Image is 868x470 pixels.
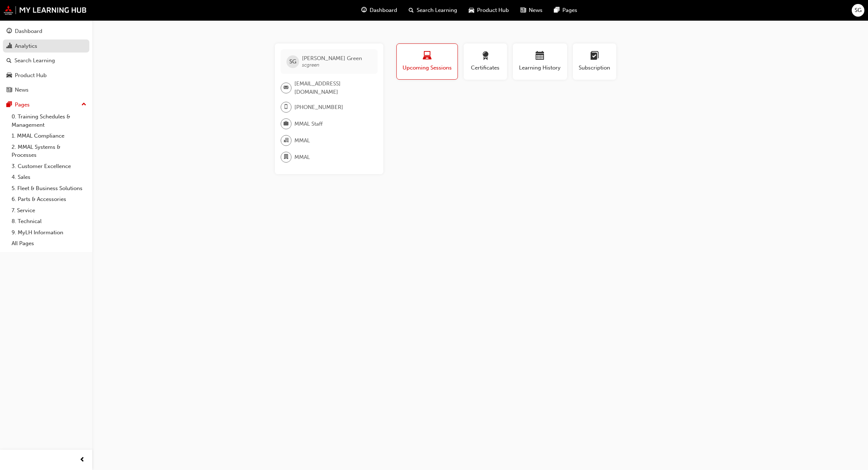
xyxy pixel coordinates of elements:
span: prev-icon [80,456,85,465]
span: learningplan-icon [590,51,599,61]
span: Product Hub [477,6,509,14]
a: 8. Technical [9,216,89,227]
button: SG [852,4,864,17]
a: 5. Fleet & Business Solutions [9,183,89,194]
span: [PHONE_NUMBER] [294,103,343,112]
span: car-icon [469,6,474,15]
a: 2. MMAL Systems & Processes [9,142,89,161]
span: MMAL [294,153,310,161]
span: guage-icon [7,28,12,35]
span: mobile-icon [284,102,289,112]
span: up-icon [81,100,86,109]
a: Search Learning [3,54,89,67]
span: news-icon [7,87,12,93]
button: DashboardAnalyticsSearch LearningProduct HubNews [3,23,89,98]
a: news-iconNews [515,3,548,18]
span: email-icon [284,83,289,93]
span: award-icon [481,51,490,61]
a: All Pages [9,238,89,249]
a: Analytics [3,39,89,53]
span: News [529,6,542,14]
button: Pages [3,98,89,112]
span: news-icon [520,6,526,15]
button: Upcoming Sessions [396,43,458,80]
span: Search Learning [417,6,457,14]
span: laptop-icon [423,51,431,61]
span: pages-icon [7,102,12,108]
span: Pages [562,6,577,14]
a: Product Hub [3,69,89,82]
span: car-icon [7,72,12,79]
span: organisation-icon [284,136,289,145]
a: 3. Customer Excellence [9,161,89,172]
span: Certificates [469,64,502,72]
a: 7. Service [9,205,89,216]
span: MMAL [294,137,310,145]
a: 4. Sales [9,172,89,183]
span: SG [289,58,296,66]
span: Learning History [518,64,562,72]
div: Product Hub [15,71,47,80]
a: 1. MMAL Compliance [9,130,89,142]
div: News [15,86,29,94]
a: 6. Parts & Accessories [9,194,89,205]
span: department-icon [284,152,289,162]
span: [EMAIL_ADDRESS][DOMAIN_NAME] [294,80,372,96]
a: car-iconProduct Hub [463,3,515,18]
a: 9. MyLH Information [9,227,89,238]
div: Analytics [15,42,37,50]
span: SG [855,6,861,14]
a: pages-iconPages [548,3,583,18]
a: News [3,83,89,97]
span: search-icon [409,6,414,15]
span: Subscription [578,64,611,72]
div: Dashboard [15,27,42,35]
button: Subscription [573,43,616,80]
span: calendar-icon [536,51,544,61]
span: MMAL Staff [294,120,323,128]
span: pages-icon [554,6,559,15]
div: Search Learning [14,56,55,65]
a: 0. Training Schedules & Management [9,111,89,130]
a: guage-iconDashboard [356,3,403,18]
a: Dashboard [3,25,89,38]
span: [PERSON_NAME] Green [302,55,362,62]
img: mmal [4,5,87,15]
a: search-iconSearch Learning [403,3,463,18]
span: Upcoming Sessions [402,64,452,72]
span: Dashboard [370,6,397,14]
span: chart-icon [7,43,12,50]
span: briefcase-icon [284,119,289,129]
span: guage-icon [361,6,367,15]
button: Learning History [513,43,567,80]
span: search-icon [7,58,12,64]
button: Certificates [464,43,507,80]
span: scgreen [302,62,319,68]
div: Pages [15,101,30,109]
